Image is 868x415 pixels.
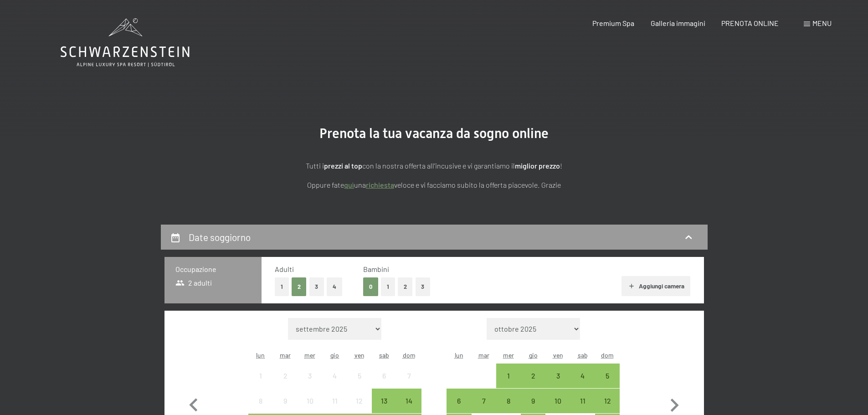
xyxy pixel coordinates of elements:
[521,389,545,413] div: Thu Oct 09 2025
[175,264,251,274] h3: Occupazione
[571,372,594,395] div: 4
[496,389,521,413] div: arrivo/check-in possibile
[379,351,389,359] abbr: sabato
[256,351,265,359] abbr: lunedì
[373,372,395,395] div: 6
[651,19,705,27] a: Galleria immagini
[354,351,365,359] abbr: venerdì
[248,364,273,388] div: Mon Sep 01 2025
[323,364,347,388] div: arrivo/check-in non effettuabile
[298,364,322,388] div: arrivo/check-in non effettuabile
[372,364,396,388] div: Sat Sep 06 2025
[298,389,322,413] div: arrivo/check-in non effettuabile
[570,389,595,413] div: arrivo/check-in possibile
[248,389,273,413] div: arrivo/check-in non effettuabile
[396,389,421,413] div: arrivo/check-in possibile
[298,389,322,413] div: Wed Sep 10 2025
[416,277,431,296] button: 3
[447,389,471,413] div: Mon Oct 06 2025
[348,372,371,395] div: 5
[595,364,620,388] div: arrivo/check-in possibile
[323,389,347,413] div: Thu Sep 11 2025
[280,351,291,359] abbr: martedì
[363,277,378,296] button: 0
[324,161,362,170] strong: prezzi al top
[292,277,307,296] button: 2
[812,19,832,27] span: Menu
[206,179,662,191] p: Oppure fate una veloce e vi facciamo subito la offerta piacevole. Grazie
[545,389,570,413] div: Fri Oct 10 2025
[309,277,324,296] button: 3
[324,372,346,395] div: 4
[447,389,471,413] div: arrivo/check-in possibile
[529,351,538,359] abbr: giovedì
[472,389,496,413] div: Tue Oct 07 2025
[496,364,521,388] div: arrivo/check-in possibile
[570,389,595,413] div: Sat Oct 11 2025
[304,351,315,359] abbr: mercoledì
[455,351,463,359] abbr: lunedì
[347,389,372,413] div: Fri Sep 12 2025
[273,389,298,413] div: arrivo/check-in non effettuabile
[521,389,545,413] div: arrivo/check-in possibile
[189,231,251,243] h2: Date soggiorno
[496,389,521,413] div: Wed Oct 08 2025
[578,351,588,359] abbr: sabato
[175,278,212,288] span: 2 adulti
[363,265,389,273] span: Bambini
[521,364,545,388] div: Thu Oct 02 2025
[319,125,549,141] span: Prenota la tua vacanza da sogno online
[248,364,273,388] div: arrivo/check-in non effettuabile
[592,19,634,27] a: Premium Spa
[372,389,396,413] div: arrivo/check-in possibile
[273,389,298,413] div: Tue Sep 09 2025
[595,364,620,388] div: Sun Oct 05 2025
[323,364,347,388] div: Thu Sep 04 2025
[366,180,394,189] a: richiesta
[545,364,570,388] div: Fri Oct 03 2025
[275,277,289,296] button: 1
[381,277,395,296] button: 1
[344,180,354,189] a: quì
[397,372,420,395] div: 7
[323,389,347,413] div: arrivo/check-in non effettuabile
[546,372,569,395] div: 3
[472,389,496,413] div: arrivo/check-in possibile
[553,351,563,359] abbr: venerdì
[503,351,514,359] abbr: mercoledì
[721,19,779,27] a: PRENOTA ONLINE
[595,389,620,413] div: arrivo/check-in possibile
[515,161,560,170] strong: miglior prezzo
[298,372,321,395] div: 3
[570,364,595,388] div: arrivo/check-in possibile
[273,364,298,388] div: Tue Sep 02 2025
[396,389,421,413] div: Sun Sep 14 2025
[545,389,570,413] div: arrivo/check-in possibile
[403,351,416,359] abbr: domenica
[330,351,339,359] abbr: giovedì
[497,372,520,395] div: 1
[347,389,372,413] div: arrivo/check-in non effettuabile
[274,372,297,395] div: 2
[596,372,619,395] div: 5
[521,364,545,388] div: arrivo/check-in possibile
[249,372,272,395] div: 1
[396,364,421,388] div: Sun Sep 07 2025
[327,277,342,296] button: 4
[398,277,413,296] button: 2
[601,351,614,359] abbr: domenica
[478,351,489,359] abbr: martedì
[298,364,322,388] div: Wed Sep 03 2025
[496,364,521,388] div: Wed Oct 01 2025
[545,364,570,388] div: arrivo/check-in possibile
[396,364,421,388] div: arrivo/check-in non effettuabile
[347,364,372,388] div: arrivo/check-in non effettuabile
[275,265,294,273] span: Adulti
[522,372,544,395] div: 2
[570,364,595,388] div: Sat Oct 04 2025
[273,364,298,388] div: arrivo/check-in non effettuabile
[347,364,372,388] div: Fri Sep 05 2025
